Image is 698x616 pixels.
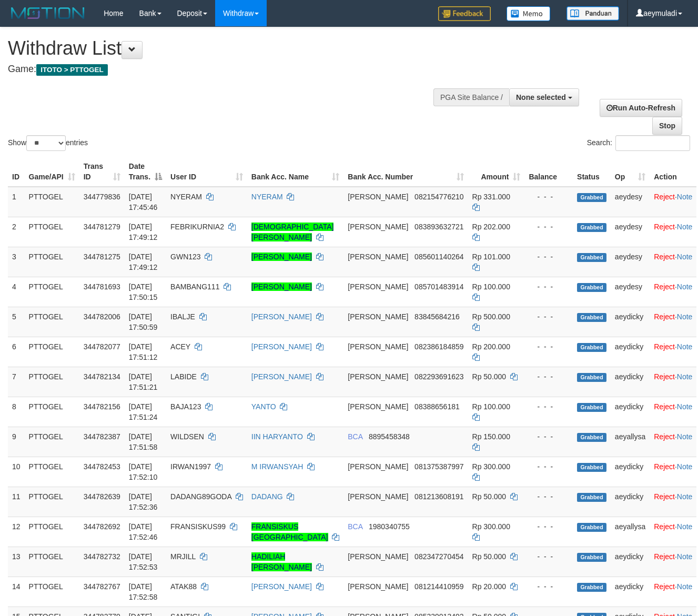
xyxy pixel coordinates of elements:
[577,523,606,532] span: Grabbed
[529,281,569,292] div: - - -
[8,38,455,59] h1: Withdraw List
[654,492,675,501] a: Reject
[251,193,283,201] a: NYERAM
[414,582,463,591] span: Copy 081214410959 to clipboard
[25,547,79,577] td: PTTOGEL
[129,312,158,331] span: [DATE] 17:50:59
[348,492,408,501] span: [PERSON_NAME]
[509,88,579,106] button: None selected
[251,402,276,411] a: YANTO
[348,342,408,351] span: [PERSON_NAME]
[25,277,79,307] td: PTTOGEL
[84,193,120,201] span: 344779836
[8,135,88,151] label: Show entries
[84,312,120,321] span: 344782006
[8,277,25,307] td: 4
[414,253,463,261] span: Copy 085601140264 to clipboard
[677,552,693,561] a: Note
[369,432,410,441] span: Copy 8895458348 to clipboard
[84,282,120,291] span: 344781693
[677,582,693,591] a: Note
[650,157,696,187] th: Action
[8,517,25,547] td: 12
[125,157,166,187] th: Date Trans.: activate to sort column descending
[611,397,650,427] td: aeydicky
[170,462,211,471] span: IRWAN1997
[611,367,650,397] td: aeydicky
[529,551,569,562] div: - - -
[507,6,551,21] img: Button%20Memo.svg
[25,187,79,217] td: PTTOGEL
[577,463,606,472] span: Grabbed
[414,372,463,381] span: Copy 082293691623 to clipboard
[577,313,606,322] span: Grabbed
[654,312,675,321] a: Reject
[472,552,507,561] span: Rp 50.000
[251,372,312,381] a: [PERSON_NAME]
[251,462,304,471] a: M IRWANSYAH
[654,462,675,471] a: Reject
[529,221,569,232] div: - - -
[348,372,408,381] span: [PERSON_NAME]
[348,282,408,291] span: [PERSON_NAME]
[650,397,696,427] td: ·
[79,157,125,187] th: Trans ID: activate to sort column ascending
[414,492,463,501] span: Copy 081213608191 to clipboard
[129,432,158,451] span: [DATE] 17:51:58
[129,462,158,481] span: [DATE] 17:52:10
[529,311,569,322] div: - - -
[611,247,650,277] td: aeydesy
[677,492,693,501] a: Note
[348,582,408,591] span: [PERSON_NAME]
[472,223,510,231] span: Rp 202.000
[129,223,158,241] span: [DATE] 17:49:12
[170,432,204,441] span: WILDSEN
[25,157,79,187] th: Game/API: activate to sort column ascending
[25,217,79,247] td: PTTOGEL
[25,337,79,367] td: PTTOGEL
[611,337,650,367] td: aeydicky
[348,312,408,321] span: [PERSON_NAME]
[84,253,120,261] span: 344781275
[472,492,507,501] span: Rp 50.000
[472,282,510,291] span: Rp 100.000
[348,223,408,231] span: [PERSON_NAME]
[170,522,226,531] span: FRANSISKUS99
[611,187,650,217] td: aeydesy
[573,157,611,187] th: Status
[84,402,120,411] span: 344782156
[677,223,693,231] a: Note
[654,402,675,411] a: Reject
[577,193,606,202] span: Grabbed
[251,552,312,571] a: HADILIAH [PERSON_NAME]
[170,342,190,351] span: ACEY
[25,397,79,427] td: PTTOGEL
[8,307,25,337] td: 5
[516,93,566,102] span: None selected
[348,193,408,201] span: [PERSON_NAME]
[611,307,650,337] td: aeydicky
[414,193,463,201] span: Copy 082154776210 to clipboard
[650,427,696,457] td: ·
[472,432,510,441] span: Rp 150.000
[650,487,696,517] td: ·
[170,193,202,201] span: NYERAM
[129,522,158,541] span: [DATE] 17:52:46
[529,371,569,382] div: - - -
[251,342,312,351] a: [PERSON_NAME]
[251,492,283,501] a: DADANG
[677,312,693,321] a: Note
[438,6,491,21] img: Feedback.jpg
[577,493,606,502] span: Grabbed
[8,5,88,21] img: MOTION_logo.png
[433,88,509,106] div: PGA Site Balance /
[677,462,693,471] a: Note
[529,461,569,472] div: - - -
[129,402,158,421] span: [DATE] 17:51:24
[251,432,303,441] a: IIN HARYANTO
[529,191,569,202] div: - - -
[472,462,510,471] span: Rp 300.000
[414,462,463,471] span: Copy 081375387997 to clipboard
[166,157,247,187] th: User ID: activate to sort column ascending
[577,403,606,412] span: Grabbed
